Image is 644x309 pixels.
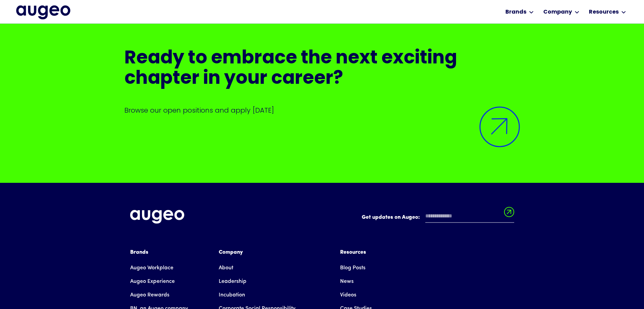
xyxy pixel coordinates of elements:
a: Augeo Rewards [130,288,169,302]
a: Blog Posts [340,261,365,275]
img: Augeo's full logo in midnight blue. [16,5,70,19]
label: Get updates on Augeo: [362,213,420,221]
h2: Ready to embrace the next exciting chapter in your career? [124,49,520,89]
div: Brands [130,248,192,256]
a: Augeo Workplace [130,261,173,275]
div: Brands [505,8,526,16]
a: Augeo Experience [130,275,175,288]
a: News [340,275,354,288]
div: Resources [589,8,619,16]
input: Submit [504,207,514,221]
a: Leadership [219,275,246,288]
a: home [16,5,70,19]
a: About [219,261,233,275]
div: Resources [340,248,372,256]
p: Browse our open positions and apply [DATE] [124,105,520,115]
a: Videos [340,288,356,302]
img: Arrow symbol in bright blue pointing diagonally upward and to the right to indicate an active link. [479,107,520,147]
div: Company [543,8,572,16]
a: Ready to embrace the next exciting chapter in your career?Browse our open positions and apply [DA... [124,49,520,156]
a: Incubation [219,288,245,302]
div: Company [219,248,313,256]
form: Email Form [362,210,514,226]
img: Augeo's full logo in white. [130,210,184,224]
